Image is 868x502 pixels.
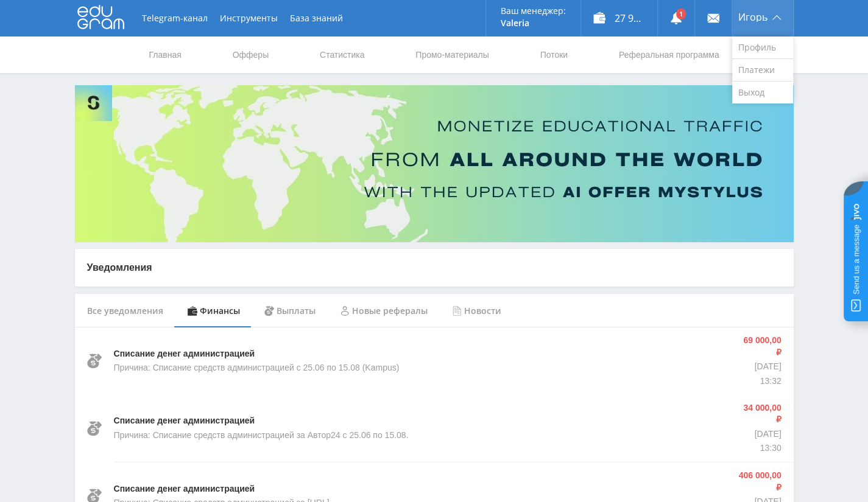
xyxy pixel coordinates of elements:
[148,37,183,73] a: Главная
[231,37,270,73] a: Офферы
[742,428,781,441] p: [DATE]
[618,37,721,73] a: Реферальная программа
[440,294,513,328] div: Новости
[87,261,782,274] p: Уведомления
[732,82,793,103] a: Выход
[175,294,252,328] div: Финансы
[75,85,794,242] img: Banner
[538,37,569,73] a: Потоки
[732,37,793,59] a: Профиль
[114,348,255,360] p: Списание денег администрацией
[501,18,566,28] p: Valeria
[414,37,490,73] a: Промо-материалы
[114,362,400,374] p: Причина: Списание средств администрацией с 25.06 по 15.08 (Kampus)
[742,442,781,455] p: 13:30
[114,415,255,427] p: Списание денег администрацией
[742,402,781,426] p: 34 000,00 ₽
[319,37,366,73] a: Статистика
[252,294,328,328] div: Выплаты
[742,361,781,373] p: [DATE]
[738,12,767,22] span: Игорь
[114,483,255,495] p: Списание денег администрацией
[738,470,782,493] p: 406 000,00 ₽
[75,294,175,328] div: Все уведомления
[114,430,409,442] p: Причина: Списание средств администрацией за Автор24 с 25.06 по 15.08.
[501,6,566,16] p: Ваш менеджер:
[742,335,781,358] p: 69 000,00 ₽
[742,375,781,388] p: 13:32
[732,59,793,82] a: Платежи
[328,294,440,328] div: Новые рефералы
